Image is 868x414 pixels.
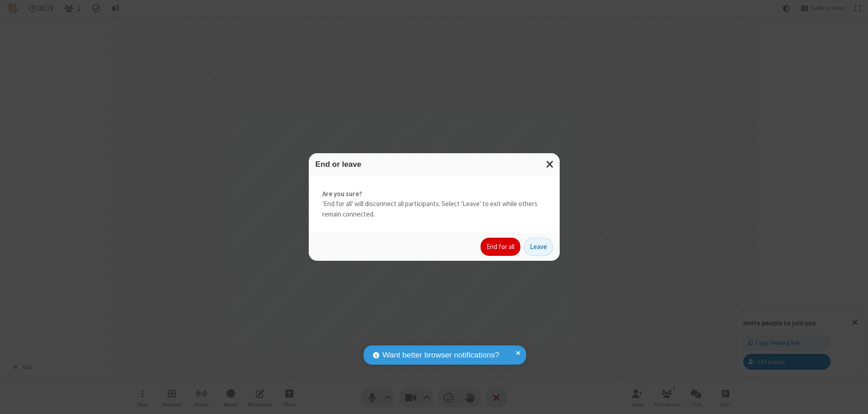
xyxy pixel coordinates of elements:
button: Close modal [541,153,560,175]
span: Want better browser notifications? [382,349,499,361]
div: 'End for all' will disconnect all participants. Select 'Leave' to exit while others remain connec... [309,175,560,233]
button: Leave [524,238,553,256]
h3: End or leave [316,160,553,169]
strong: Are you sure? [322,189,546,199]
button: End for all [481,238,520,256]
